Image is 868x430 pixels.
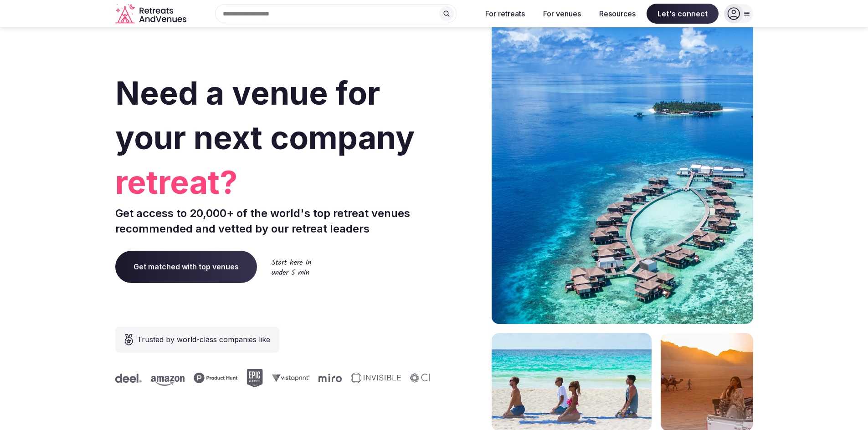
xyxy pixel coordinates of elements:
svg: Miro company logo [315,374,338,382]
span: retreat? [115,160,431,205]
svg: Epic Games company logo [243,369,259,387]
a: Get matched with top venues [115,251,257,283]
span: Need a venue for your next company [115,74,415,157]
button: For venues [536,4,588,24]
span: Trusted by world-class companies like [137,334,270,345]
button: Resources [592,4,643,24]
a: Visit the homepage [115,4,188,24]
img: Start here in under 5 min [272,259,311,275]
span: Let's connect [647,4,719,24]
button: For retreats [478,4,532,24]
svg: Invisible company logo [347,373,397,384]
p: Get access to 20,000+ of the world's top retreat venues recommended and vetted by our retreat lea... [115,206,431,236]
svg: Retreats and Venues company logo [115,4,188,24]
svg: Deel company logo [112,374,138,383]
svg: Vistaprint company logo [268,374,306,382]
